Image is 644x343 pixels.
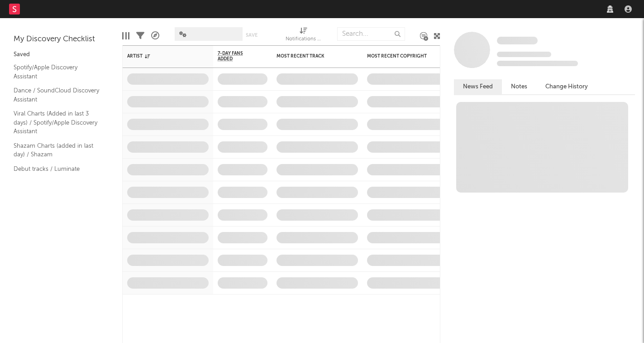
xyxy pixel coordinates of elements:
[14,63,100,81] a: Spotify/Apple Discovery Assistant
[497,36,538,45] a: Some Artist
[14,109,100,136] a: Viral Charts (Added in last 3 days) / Spotify/Apple Discovery Assistant
[122,23,129,49] div: Edit Columns
[536,79,597,94] button: Change History
[454,79,502,94] button: News Feed
[502,79,536,94] button: Notes
[497,61,578,66] span: 0 fans last week
[14,34,109,45] div: My Discovery Checklist
[127,53,195,59] div: Artist
[286,34,322,45] div: Notifications (Artist)
[14,86,100,104] a: Dance / SoundCloud Discovery Assistant
[497,52,551,57] span: Tracking Since: [DATE]
[277,53,344,59] div: Most Recent Track
[497,37,538,44] span: Some Artist
[218,51,254,62] span: 7-Day Fans Added
[286,23,322,49] div: Notifications (Artist)
[14,49,109,60] div: Saved
[14,164,100,174] a: Debut tracks / Luminate
[337,27,405,41] input: Search...
[14,141,100,159] a: Shazam Charts (added in last day) / Shazam
[136,23,144,49] div: Filters
[367,53,435,59] div: Most Recent Copyright
[246,33,258,38] button: Save
[151,23,159,49] div: A&R Pipeline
